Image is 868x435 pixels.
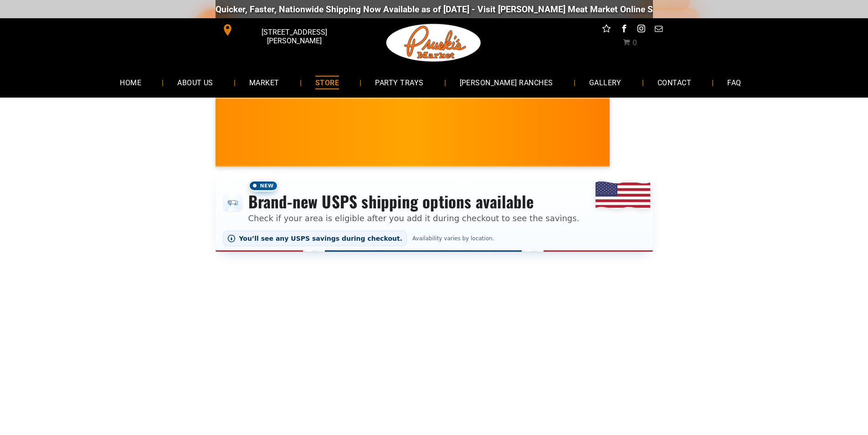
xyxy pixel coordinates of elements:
a: HOME [106,70,155,94]
a: MARKET [236,70,293,94]
a: CONTACT [644,70,705,94]
span: [PERSON_NAME] MARKET [599,139,778,153]
a: STORE [302,70,353,94]
span: [STREET_ADDRESS][PERSON_NAME] [235,23,353,50]
a: PARTY TRAYS [361,70,437,94]
a: [STREET_ADDRESS][PERSON_NAME] [216,23,355,37]
h3: Brand-new USPS shipping options available [248,192,580,212]
a: [PERSON_NAME] RANCHES [446,70,567,94]
a: facebook [618,23,630,37]
div: Shipping options announcement [216,174,653,252]
a: ABOUT US [164,70,227,94]
a: Social network [601,23,612,37]
a: GALLERY [575,70,635,94]
a: email [652,23,664,37]
img: Pruski-s+Market+HQ+Logo2-1920w.png [385,18,483,67]
a: instagram [635,23,647,37]
span: You’ll see any USPS savings during checkout. [239,235,403,242]
span: Availability varies by location. [411,235,496,242]
div: Quicker, Faster, Nationwide Shipping Now Available as of [DATE] - Visit [PERSON_NAME] Meat Market... [207,4,759,15]
a: FAQ [714,70,755,94]
span: New [248,180,278,192]
span: 0 [632,38,637,47]
p: Check if your area is eligible after you add it during checkout to see the savings. [248,212,580,224]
